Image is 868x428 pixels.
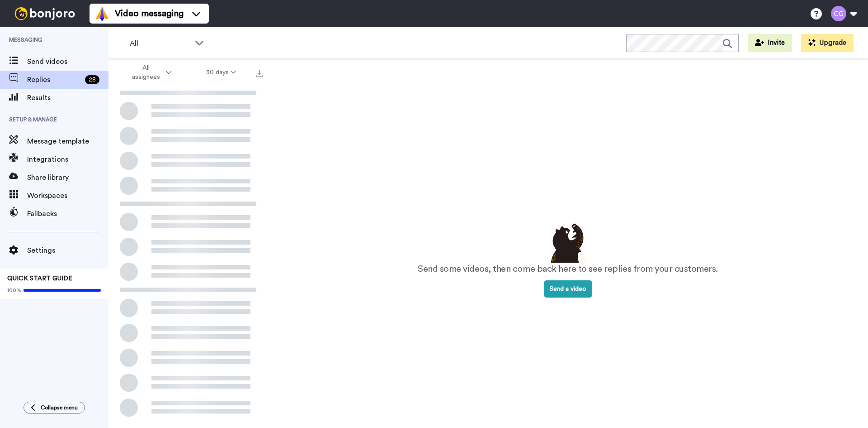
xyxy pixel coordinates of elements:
[27,245,108,256] span: Settings
[7,287,21,294] span: 100%
[418,263,718,276] p: Send some videos, then come back here to see replies from your customers.
[27,190,108,201] span: Workspaces
[189,64,254,81] button: 30 days
[27,92,108,103] span: Results
[95,6,109,21] img: vm-color.svg
[27,208,108,219] span: Fallbacks
[41,404,78,411] span: Collapse menu
[27,56,108,67] span: Send videos
[127,63,164,82] span: All assignees
[544,280,592,298] button: Send a video
[27,154,108,165] span: Integrations
[256,70,263,77] img: export.svg
[27,74,81,85] span: Replies
[544,286,592,292] a: Send a video
[130,38,190,49] span: All
[110,60,189,85] button: All assignees
[7,275,72,282] span: QUICK START GUIDE
[27,136,108,147] span: Message template
[115,7,184,20] span: Video messaging
[545,221,590,263] img: results-emptystates.png
[24,402,85,414] button: Collapse menu
[11,7,79,20] img: bj-logo-header-white.svg
[748,34,792,52] button: Invite
[85,75,99,84] div: 28
[27,172,108,183] span: Share library
[801,34,854,52] button: Upgrade
[253,66,266,79] button: Export all results that match these filters now.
